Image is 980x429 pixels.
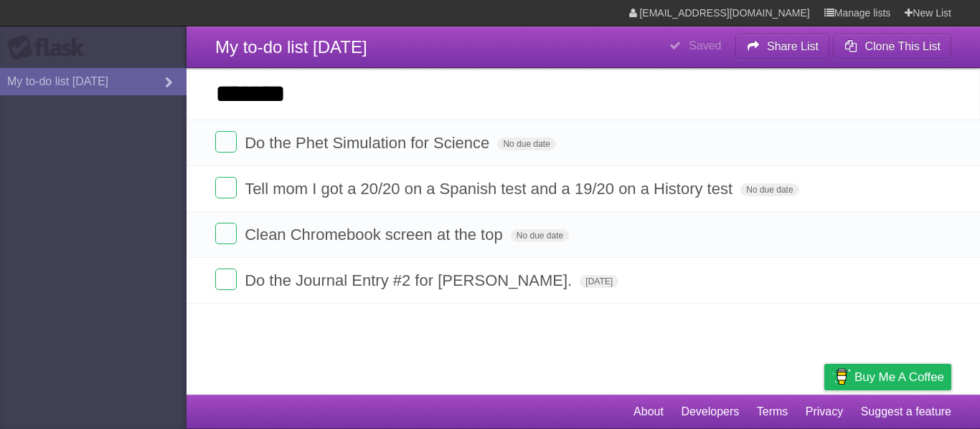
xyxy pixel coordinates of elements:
[245,180,736,198] span: Tell mom I got a 20/20 on a Spanish test and a 19/20 on a History test
[215,37,367,57] span: My to-do list [DATE]
[245,134,493,152] span: Do the Phet Simulation for Science
[824,364,951,390] a: Buy me a coffee
[735,34,830,59] button: Share List
[689,39,721,52] b: Saved
[861,398,951,425] a: Suggest a feature
[215,131,237,153] label: Done
[215,223,237,244] label: Done
[497,138,555,150] span: No due date
[767,40,819,52] b: Share List
[511,229,569,242] span: No due date
[7,35,93,61] div: Flask
[681,398,739,425] a: Developers
[854,365,944,390] span: Buy me a coffee
[833,34,951,59] button: Clone This List
[580,275,618,288] span: [DATE]
[757,398,788,425] a: Terms
[831,365,851,389] img: Buy me a coffee
[245,226,507,244] span: Clean Chromebook screen at the top
[245,271,575,289] span: Do the Journal Entry #2 for [PERSON_NAME].
[806,398,843,425] a: Privacy
[633,398,664,425] a: About
[215,177,237,198] label: Done
[740,183,798,196] span: No due date
[864,40,941,52] b: Clone This List
[215,269,237,290] label: Done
